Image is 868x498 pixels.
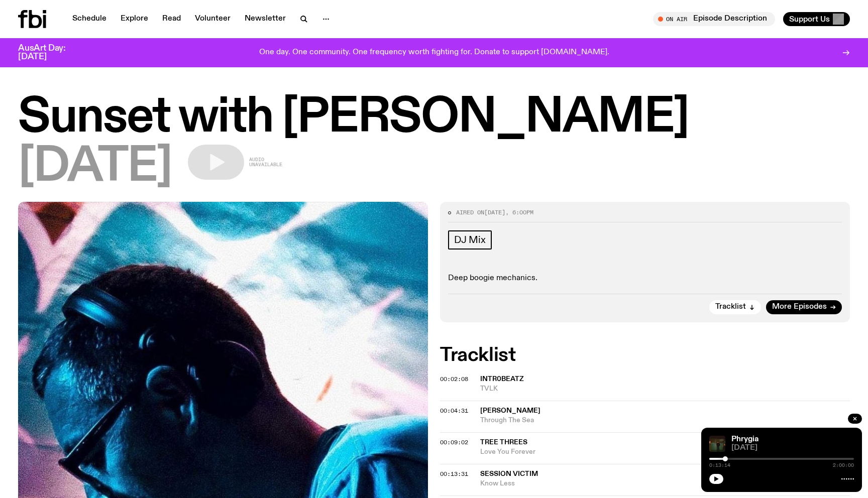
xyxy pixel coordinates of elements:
[505,208,533,216] span: , 6:00pm
[259,48,609,57] p: One day. One community. One frequency worth fighting for. Donate to support [DOMAIN_NAME].
[484,208,505,216] span: [DATE]
[480,416,850,425] span: Through The Sea
[709,300,761,314] button: Tracklist
[18,145,172,190] span: [DATE]
[249,157,282,167] span: Audio unavailable
[480,479,850,488] span: Know Less
[156,12,187,26] a: Read
[18,44,82,61] h3: AusArt Day: [DATE]
[448,230,492,250] a: DJ Mix
[833,463,854,468] span: 2:00:00
[480,439,527,446] span: Tree Threes
[454,234,486,245] span: DJ Mix
[789,15,830,24] span: Support Us
[115,12,154,26] a: Explore
[18,95,850,141] h1: Sunset with [PERSON_NAME]
[709,463,730,468] span: 0:13:14
[772,303,827,311] span: More Episodes
[440,377,468,382] button: 00:02:08
[440,471,468,477] button: 00:13:31
[440,470,468,478] span: 00:13:31
[440,407,468,415] span: 00:04:31
[731,435,758,443] a: Phrygia
[189,12,237,26] a: Volunteer
[653,12,775,26] button: On AirEpisode Description
[480,407,540,414] span: [PERSON_NAME]
[440,438,468,446] span: 00:09:02
[715,303,746,311] span: Tracklist
[480,470,538,477] span: Session Victim
[480,447,850,457] span: Love You Forever
[239,12,292,26] a: Newsletter
[66,12,113,26] a: Schedule
[448,274,842,283] p: Deep boogie mechanics.
[440,440,468,445] button: 00:09:02
[480,376,524,383] span: intr0beatz
[440,375,468,383] span: 00:02:08
[440,346,850,364] h2: Tracklist
[480,384,850,394] span: TVLK
[709,436,725,452] img: A greeny-grainy film photo of Bela, John and Bindi at night. They are standing in a backyard on g...
[456,208,484,216] span: Aired on
[783,12,850,26] button: Support Us
[766,300,842,314] a: More Episodes
[731,444,854,452] span: [DATE]
[440,408,468,414] button: 00:04:31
